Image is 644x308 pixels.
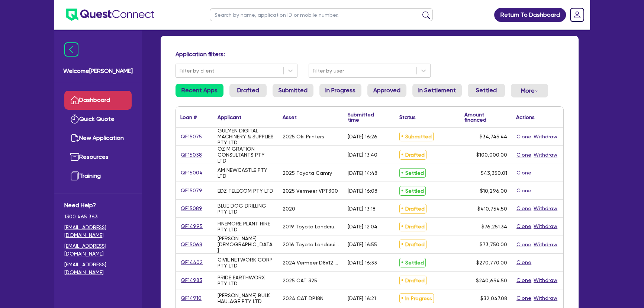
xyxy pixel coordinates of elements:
a: Approved [367,84,406,97]
a: QF15079 [180,186,203,195]
span: Settled [399,258,426,267]
a: QF14995 [180,222,203,231]
div: GULMEN DIGITAL MACHINERY & SUPPLIES PTY LTD [218,128,274,145]
a: Recent Apps [176,84,223,97]
span: Need Help? [64,201,132,210]
span: In Progress [399,293,434,303]
button: Clone [516,222,532,231]
a: [EMAIL_ADDRESS][DOMAIN_NAME] [64,242,132,258]
span: Settled [399,168,426,178]
button: Withdraw [533,222,558,231]
span: $43,350.01 [481,170,507,176]
a: Drafted [229,84,267,97]
button: Clone [516,151,532,159]
div: [DATE] 12:04 [348,224,377,230]
a: Dropdown toggle [567,5,587,25]
a: QF14983 [180,276,203,285]
div: PRIDE EARTHWORX PTY LTD [218,275,274,286]
div: BLUE DOG DRILLING PTY LTD [218,203,274,215]
span: $76,251.34 [482,224,507,230]
div: [PERSON_NAME] BULK HAULAGE PTY LTD [218,292,274,304]
a: QF15075 [180,132,202,141]
a: [EMAIL_ADDRESS][DOMAIN_NAME] [64,261,132,276]
button: Withdraw [533,132,558,141]
span: Drafted [399,240,426,249]
div: [DATE] 16:21 [348,295,376,301]
div: 2019 Toyota Landcrusier [283,224,339,230]
button: Clone [516,240,532,249]
a: Training [64,167,132,186]
span: Settled [399,186,426,196]
img: quick-quote [70,115,79,123]
button: Withdraw [533,240,558,249]
button: Withdraw [533,294,558,302]
img: training [70,171,79,180]
div: 2020 [283,206,295,212]
button: Withdraw [533,204,558,213]
div: EDZ TELECOM PTY LTD [218,188,273,194]
img: quest-connect-logo-blue [66,9,154,21]
span: $34,745.44 [480,134,507,139]
span: $100,000.00 [476,152,507,158]
div: Asset [283,115,297,120]
button: Clone [516,169,532,177]
div: [DATE] 13:18 [348,206,376,212]
a: Settled [468,84,505,97]
input: Search by name, application ID or mobile number... [210,8,433,21]
div: 2025 CAT 325 [283,277,317,283]
div: 2024 CAT DP18N [283,295,323,301]
button: Dropdown toggle [511,84,548,97]
div: FINEMORE PLANT HIRE PTY LTD [218,221,274,232]
a: Quick Quote [64,110,132,129]
a: In Settlement [412,84,462,97]
div: Amount financed [464,112,507,122]
button: Clone [516,276,532,285]
div: [DATE] 16:33 [348,260,377,266]
button: Clone [516,204,532,213]
div: Submitted time [348,112,384,122]
a: [EMAIL_ADDRESS][DOMAIN_NAME] [64,224,132,239]
a: QF15004 [180,169,203,177]
a: QF14402 [180,258,203,267]
div: CIVIL NETWORK CORP PTY LTD [218,257,274,269]
a: Submitted [273,84,313,97]
div: [DATE] 16:26 [348,134,377,139]
div: Applicant [218,115,241,120]
span: Welcome [PERSON_NAME] [63,67,133,76]
div: [DATE] 14:48 [348,170,377,176]
span: $73,750.00 [480,241,507,247]
span: $240,654.50 [476,277,507,283]
span: Drafted [399,276,426,285]
span: Drafted [399,222,426,231]
div: AM NEWCASTLE PTY LTD [218,167,274,179]
a: Dashboard [64,91,132,110]
span: Drafted [399,150,426,160]
span: Drafted [399,204,426,214]
span: $32,047.08 [480,295,507,301]
a: QF15038 [180,151,202,159]
div: 2016 Toyota Landcruiser [283,241,339,247]
div: 2025 Toyota Camry [283,170,332,176]
span: Submitted [399,132,434,141]
button: Clone [516,186,532,195]
div: [DATE] 16:08 [348,188,377,194]
span: $10,296.00 [480,188,507,194]
h4: Application filters: [176,51,564,58]
a: In Progress [319,84,361,97]
img: new-application [70,134,79,142]
div: 2024 Vermeer D8x12 HDD [283,260,339,266]
button: Withdraw [533,276,558,285]
div: Status [399,115,416,120]
div: Actions [516,115,535,120]
div: [DATE] 13:40 [348,152,377,158]
button: Clone [516,258,532,267]
div: [PERSON_NAME][DEMOGRAPHIC_DATA] [218,235,274,253]
span: $270,770.00 [476,260,507,266]
div: 2025 Vermeer VPT300 [283,188,338,194]
button: Clone [516,132,532,141]
button: Clone [516,294,532,302]
button: Withdraw [533,151,558,159]
a: New Application [64,129,132,148]
a: Return To Dashboard [494,8,566,22]
a: QF14910 [180,294,202,302]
